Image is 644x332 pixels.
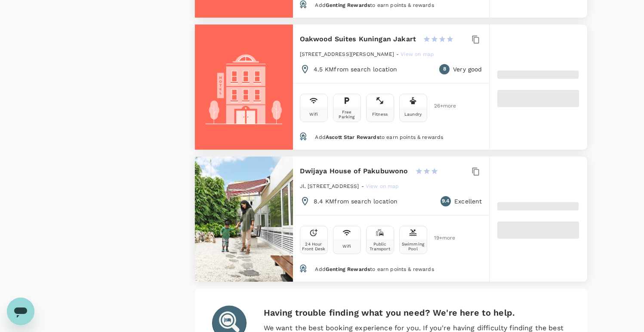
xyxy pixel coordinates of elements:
[404,112,422,117] div: Laundry
[366,183,399,189] span: View on map
[315,2,434,8] span: Add to earn points & rewards
[7,298,34,325] iframe: Button to launch messaging window
[443,65,446,74] span: 8
[309,112,318,117] div: Wifi
[326,2,370,8] span: Genting Rewards
[300,165,408,177] h6: Dwijaya House of Pakubuwono
[396,51,401,57] span: -
[401,51,434,57] span: View on map
[302,242,326,251] div: 24 Hour Front Desk
[401,242,425,251] div: Swimming Pool
[314,65,397,74] p: 4.5 KM from search location
[368,242,392,251] div: Public Transport
[434,103,447,109] span: 26 + more
[335,110,359,119] div: Free Parking
[434,235,447,241] span: 19 + more
[372,112,388,117] div: Fitness
[453,65,482,74] p: Very good
[326,266,370,272] span: Genting Rewards
[315,266,434,272] span: Add to earn points & rewards
[342,244,351,249] div: Wifi
[315,134,443,140] span: Add to earn points & rewards
[314,197,398,206] p: 8.4 KM from search location
[361,183,366,189] span: -
[300,33,416,45] h6: Oakwood Suites Kuningan Jakart
[300,183,359,189] span: Jl. [STREET_ADDRESS]
[401,50,434,57] a: View on map
[264,306,570,320] h6: Having trouble finding what you need? We're here to help.
[442,197,450,206] span: 9.4
[454,197,482,206] p: Excellent
[366,182,399,189] a: View on map
[300,51,394,57] span: [STREET_ADDRESS][PERSON_NAME]
[326,134,379,140] span: Ascott Star Rewards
